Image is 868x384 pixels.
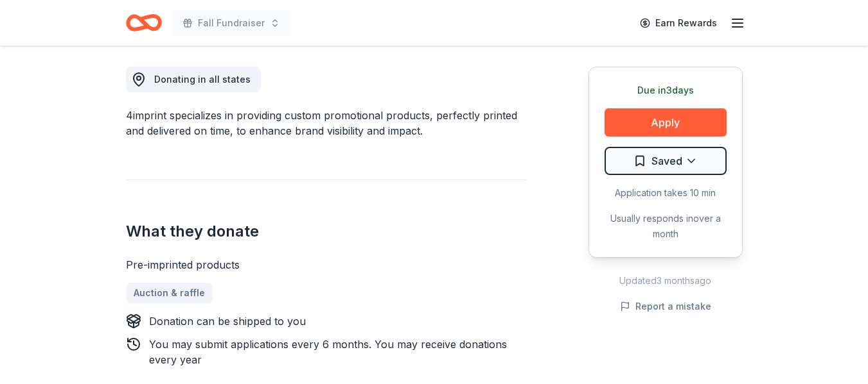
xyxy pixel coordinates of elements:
[605,108,727,137] button: Apply
[605,185,727,201] div: Application takes 10 min
[126,221,527,242] h2: What they donate
[605,211,727,242] div: Usually responds in over a month
[126,257,527,272] div: Pre-imprinted products
[126,108,527,138] div: 4imprint specializes in providing custom promotional products, perfectly printed and delivered on...
[149,313,306,329] div: Donation can be shipped to you
[126,8,162,38] a: Home
[126,283,213,303] a: Auction & raffle
[198,15,265,31] span: Fall Fundraiser
[589,273,743,288] div: Updated 3 months ago
[651,153,682,169] span: Saved
[605,83,727,98] div: Due in 3 days
[605,147,727,175] button: Saved
[172,10,290,36] button: Fall Fundraiser
[620,299,711,314] button: Report a mistake
[632,12,725,35] a: Earn Rewards
[154,74,251,85] span: Donating in all states
[149,337,527,367] div: You may submit applications every 6 months . You may receive donations every year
